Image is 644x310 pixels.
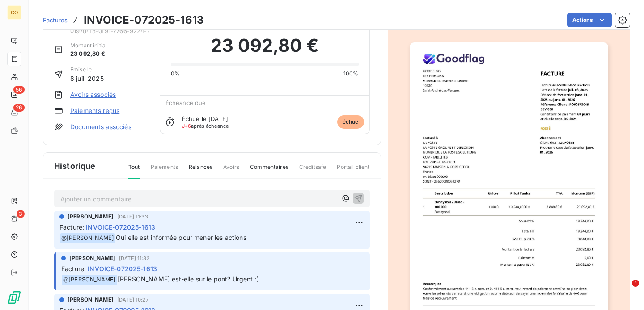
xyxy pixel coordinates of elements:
[68,213,114,221] span: [PERSON_NAME]
[299,163,326,178] span: Creditsafe
[567,13,612,27] button: Actions
[13,104,25,112] span: 26
[632,280,639,287] span: 1
[61,264,86,273] span: Facture :
[117,297,148,302] span: [DATE] 10:27
[70,42,107,50] span: Montant initial
[117,214,148,219] span: [DATE] 11:33
[70,122,131,131] a: Documents associés
[171,70,180,78] span: 0%
[7,290,21,305] img: Logo LeanPay
[250,163,288,178] span: Commentaires
[70,90,116,99] a: Avoirs associés
[189,163,212,178] span: Relances
[84,12,204,28] h3: INVOICE-072025-1613
[116,234,246,241] span: Oui elle est informée pour mener les actions
[70,66,104,74] span: Émise le
[60,233,115,243] span: @ [PERSON_NAME]
[343,70,359,78] span: 100%
[86,222,155,232] span: INVOICE-072025-1613
[59,222,84,232] span: Facture :
[7,5,21,20] div: GO
[119,256,150,261] span: [DATE] 11:32
[118,275,259,283] span: [PERSON_NAME] est-elle sur le pont? Urgent :)
[211,32,318,59] span: 23 092,80 €
[182,123,229,129] span: après échéance
[223,163,239,178] span: Avoirs
[182,123,191,129] span: J+6
[70,27,149,34] span: 0197d4f8-0f91-7766-9224-21bf9325ef3c
[62,275,117,285] span: @ [PERSON_NAME]
[70,74,104,83] span: 8 juil. 2025
[69,254,115,262] span: [PERSON_NAME]
[70,50,107,59] span: 23 092,80 €
[337,163,369,178] span: Portail client
[337,115,364,129] span: échue
[88,264,157,273] span: INVOICE-072025-1613
[43,17,68,24] span: Factures
[165,99,206,106] span: Échéance due
[13,86,25,94] span: 56
[17,210,25,218] span: 3
[43,16,68,25] a: Factures
[151,163,178,178] span: Paiements
[128,163,140,179] span: Tout
[54,160,96,172] span: Historique
[68,296,114,304] span: [PERSON_NAME]
[182,115,228,122] span: Échue le [DATE]
[70,106,119,115] a: Paiements reçus
[614,280,635,301] iframe: Intercom live chat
